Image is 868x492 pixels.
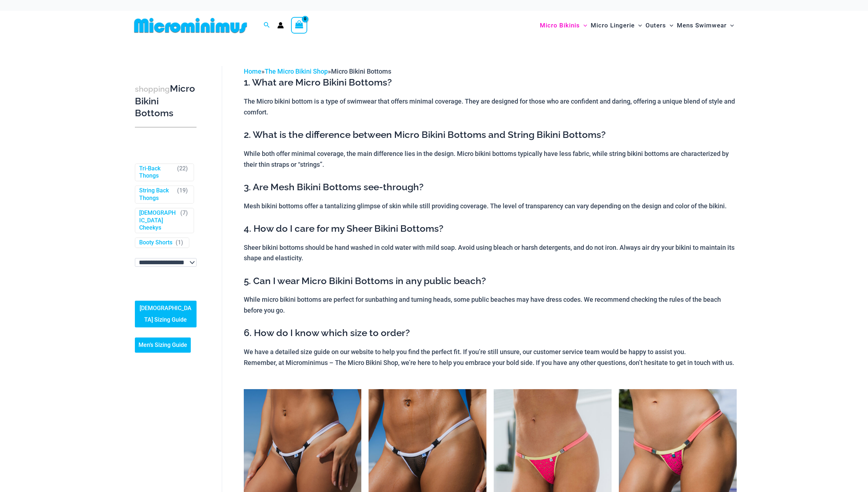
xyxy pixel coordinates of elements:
[244,77,737,89] h3: 1. What are Micro Bikini Bottoms?
[727,16,734,35] span: Menu Toggle
[135,84,170,93] span: shopping
[591,16,635,35] span: Micro Lingerie
[244,181,737,193] h3: 3. Are Mesh Bikini Bottoms see-through?
[675,14,736,36] a: Mens SwimwearMenu ToggleMenu Toggle
[139,209,177,232] a: [DEMOGRAPHIC_DATA] Cheekys
[131,17,250,34] img: MM SHOP LOGO FLAT
[277,22,284,29] a: Account icon link
[135,301,197,327] a: [DEMOGRAPHIC_DATA] Sizing Guide
[646,16,666,35] span: Outers
[176,239,183,247] span: ( )
[244,96,737,117] p: The Micro bikini bottom is a type of swimwear that offers minimal coverage. They are designed for...
[244,223,737,235] h3: 4. How do I care for my Sheer Bikini Bottoms?
[635,16,642,35] span: Menu Toggle
[244,68,391,75] span: » »
[244,201,737,212] p: Mesh bikini bottoms offer a tantalizing glimpse of skin while still providing coverage. The level...
[666,16,673,35] span: Menu Toggle
[540,16,580,35] span: Micro Bikinis
[139,239,172,247] a: Booty Shorts
[264,21,270,30] a: Search icon link
[244,294,737,315] p: While micro bikini bottoms are perfect for sunbathing and turning heads, some public beaches may ...
[179,165,186,172] span: 22
[244,347,737,368] p: We have a detailed size guide on our website to help you find the perfect fit. If you’re still un...
[244,327,737,339] h3: 6. How do I know which size to order?
[180,209,188,232] span: ( )
[244,275,737,287] h3: 5. Can I wear Micro Bikini Bottoms in any public beach?
[244,68,261,75] a: Home
[244,148,737,170] p: While both offer minimal coverage, the main difference lies in the design. Micro bikini bottoms t...
[538,14,589,36] a: Micro BikinisMenu ToggleMenu Toggle
[644,14,675,36] a: OutersMenu ToggleMenu Toggle
[139,165,174,180] a: Tri-Back Thongs
[291,17,308,34] a: View Shopping Cart, empty
[177,165,188,180] span: ( )
[589,14,644,36] a: Micro LingerieMenu ToggleMenu Toggle
[179,187,186,194] span: 19
[244,129,737,141] h3: 2. What is the difference between Micro Bikini Bottoms and String Bikini Bottoms?
[182,209,186,216] span: 7
[177,187,188,202] span: ( )
[244,242,737,264] p: Sheer bikini bottoms should be hand washed in cold water with mild soap. Avoid using bleach or ha...
[537,13,737,38] nav: Site Navigation
[178,239,181,246] span: 1
[580,16,587,35] span: Menu Toggle
[265,68,328,75] a: The Micro Bikini Shop
[135,338,191,353] a: Men’s Sizing Guide
[331,68,391,75] span: Micro Bikini Bottoms
[139,187,174,202] a: String Back Thongs
[135,258,197,267] select: wpc-taxonomy-pa_fabric-type-746009
[677,16,727,35] span: Mens Swimwear
[135,83,197,119] h3: Micro Bikini Bottoms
